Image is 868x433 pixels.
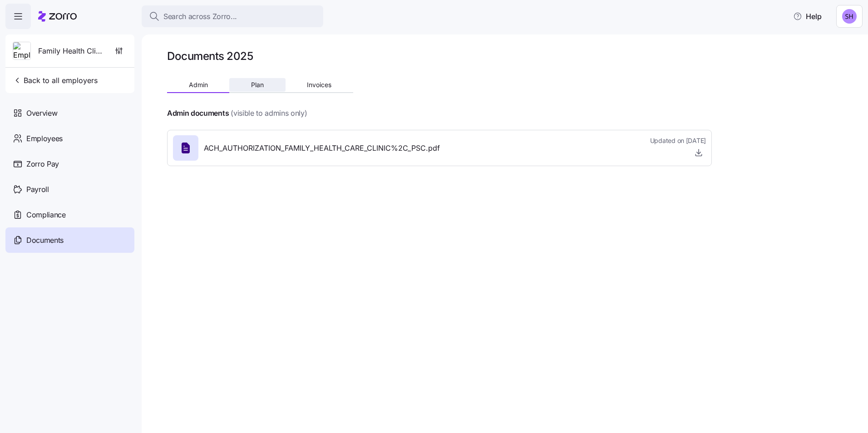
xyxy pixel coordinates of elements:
[38,45,104,57] span: Family Health Clinic PSC
[231,108,307,119] span: (visible to admins only)
[251,82,264,88] span: Plan
[5,202,134,227] a: Compliance
[307,82,331,88] span: Invoices
[786,7,829,25] button: Help
[13,75,98,86] span: Back to all employers
[167,108,229,118] h4: Admin documents
[26,184,49,195] span: Payroll
[13,42,30,60] img: Employer logo
[5,227,134,253] a: Documents
[189,82,208,88] span: Admin
[26,209,66,221] span: Compliance
[5,177,134,202] a: Payroll
[9,71,101,89] button: Back to all employers
[26,133,63,144] span: Employees
[167,49,253,63] h1: Documents 2025
[26,158,59,170] span: Zorro Pay
[5,126,134,151] a: Employees
[5,151,134,177] a: Zorro Pay
[26,235,64,246] span: Documents
[842,9,857,24] img: e6e0d9e2ad986903f28d26e22a972bd8
[163,11,237,22] span: Search across Zorro...
[26,108,57,119] span: Overview
[793,11,822,22] span: Help
[204,143,440,154] span: ACH_AUTHORIZATION_FAMILY_HEALTH_CARE_CLINIC%2C_PSC.pdf
[5,100,134,126] a: Overview
[142,5,323,27] button: Search across Zorro...
[650,136,706,145] span: Updated on [DATE]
